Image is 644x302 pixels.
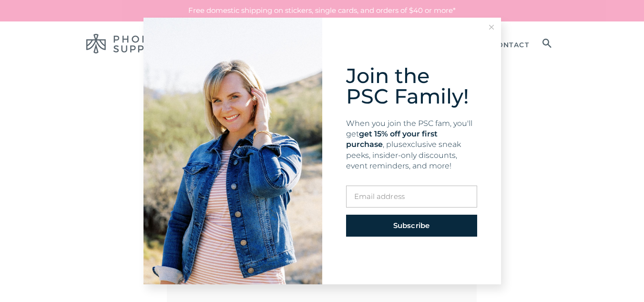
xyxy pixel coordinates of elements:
div: Join the PSC Family! [346,65,477,106]
span: get 15% off your first purchase [346,129,438,149]
span: Subscribe [393,221,430,230]
span: l address [373,192,405,201]
span: Emai [354,192,373,201]
div: When you join the PSC fam, you'll get exclusive sneak peeks, insider-only discounts, event remind... [346,118,477,172]
button: Subscribe [346,215,477,237]
span: , plus [383,140,402,149]
svg: Form image [143,18,322,285]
